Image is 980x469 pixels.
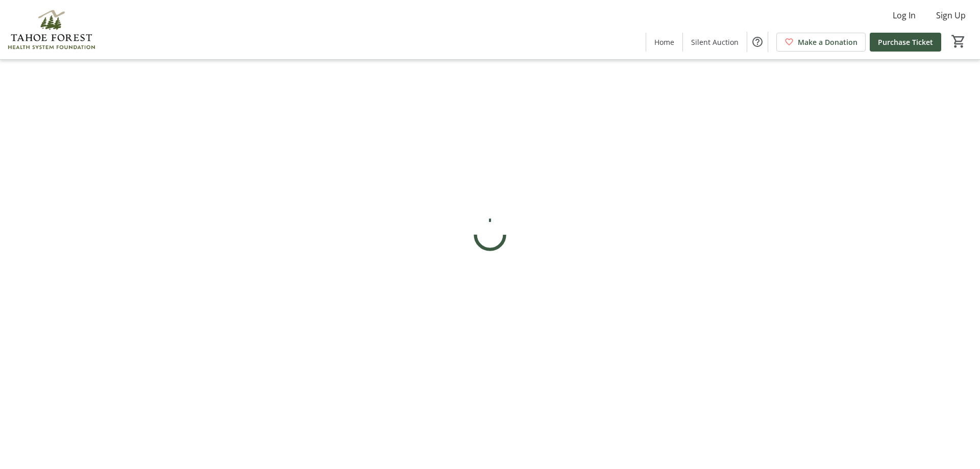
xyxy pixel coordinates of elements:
[893,9,916,21] span: Log In
[798,37,857,47] span: Make a Donation
[885,7,924,23] button: Log In
[683,33,747,52] a: Silent Auction
[936,9,966,21] span: Sign Up
[691,37,739,47] span: Silent Auction
[6,4,97,55] img: Tahoe Forest Health System Foundation's Logo
[654,37,674,47] span: Home
[870,33,941,52] a: Purchase Ticket
[747,32,768,52] button: Help
[646,33,682,52] a: Home
[878,37,933,47] span: Purchase Ticket
[776,33,866,52] a: Make a Donation
[928,7,974,23] button: Sign Up
[949,32,968,51] button: Cart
